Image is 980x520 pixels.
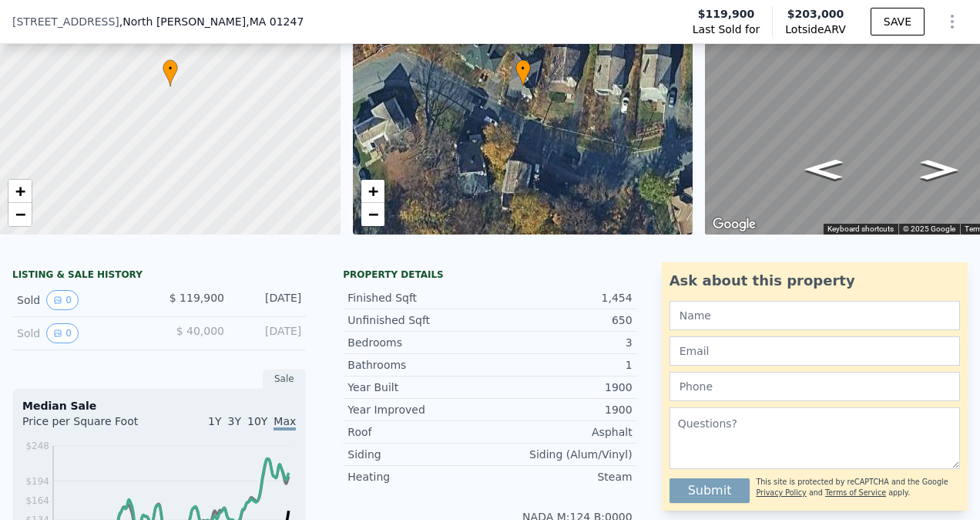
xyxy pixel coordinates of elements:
div: Unfinished Sqft [347,312,490,328]
a: Zoom in [361,180,384,203]
button: Submit [670,478,750,503]
span: $119,900 [698,6,755,22]
div: 1900 [490,380,633,395]
a: Privacy Policy [756,488,806,497]
div: Price per Square Foot [22,414,159,438]
input: Email [670,336,960,366]
span: Max [274,415,296,431]
span: © 2025 Google [903,225,955,233]
input: Name [670,301,960,330]
img: Google [709,214,760,235]
input: Phone [670,372,960,401]
span: 1Y [208,415,221,427]
div: 650 [490,312,633,328]
span: Lotside ARV [785,22,845,37]
div: 1,454 [490,290,633,306]
div: This site is protected by reCAPTCHA and the Google and apply. [756,472,960,503]
span: • [515,62,531,76]
div: Median Sale [22,398,296,414]
span: 10Y [247,415,267,427]
div: Ask about this property [670,270,960,292]
a: Open this area in Google Maps (opens a new window) [709,214,760,235]
div: Siding (Alum/Vinyl) [490,447,633,462]
div: Heating [347,469,490,485]
span: + [15,181,25,201]
span: $ 40,000 [176,325,224,337]
button: Show Options [937,6,968,37]
span: • [163,62,178,76]
div: 3 [490,335,633,350]
div: Sold [17,290,147,310]
div: 1 [490,357,633,373]
span: $ 119,900 [169,292,224,304]
div: [DATE] [237,323,301,343]
div: • [515,59,531,86]
div: Steam [490,469,633,485]
span: [STREET_ADDRESS] [12,14,119,29]
button: Keyboard shortcuts [827,224,894,235]
div: Sale [263,369,306,389]
div: Finished Sqft [347,290,490,306]
div: Property details [343,268,636,281]
button: View historical data [46,290,79,310]
tspan: $164 [25,495,49,506]
a: Terms of Service [825,488,886,497]
span: + [367,181,378,201]
div: Bedrooms [347,335,490,350]
div: 1900 [490,402,633,417]
div: LISTING & SALE HISTORY [12,268,306,284]
div: Asphalt [490,424,633,440]
tspan: $194 [25,476,49,487]
button: View historical data [46,323,79,343]
div: Year Improved [347,402,490,417]
path: Go East, E Main St [904,155,975,184]
button: SAVE [871,8,925,35]
div: [DATE] [237,290,301,310]
a: Zoom in [8,180,32,203]
div: Roof [347,424,490,440]
span: Last Sold for [693,22,760,37]
span: $203,000 [787,8,844,20]
span: 3Y [228,415,241,427]
div: Sold [17,323,147,343]
a: Zoom out [8,203,32,226]
span: , MA 01247 [246,15,304,28]
a: Zoom out [361,203,384,226]
div: Year Built [347,380,490,395]
span: − [15,204,25,224]
span: , North [PERSON_NAME] [119,14,304,29]
span: − [367,204,378,224]
div: Bathrooms [347,357,490,373]
div: • [163,59,178,86]
div: Siding [347,447,490,462]
tspan: $248 [25,441,49,451]
path: Go Northwest, E Main St [788,154,859,184]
